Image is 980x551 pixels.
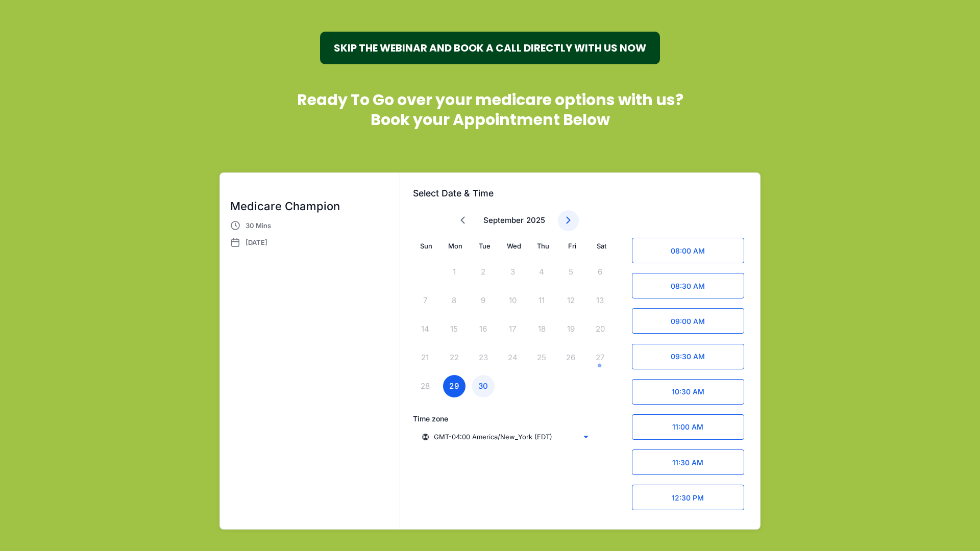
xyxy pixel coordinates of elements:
[443,346,465,369] div: 22
[501,261,524,283] div: 3
[414,318,436,340] div: 14
[194,90,786,110] h1: Ready To Go over your medicare options with us?
[632,308,744,334] span: 09:00 AM
[483,214,524,227] button: September
[589,289,611,312] div: 13
[632,273,744,298] span: 08:30 AM
[526,214,545,227] button: 2025
[501,346,524,369] div: 24
[420,242,432,250] span: Sun
[632,238,744,263] span: 08:00 AM
[589,261,611,283] div: 6
[334,40,646,56] div: SKIP THE WEBINAR AND BOOK A CALL DIRECTLY WITH US NOW
[479,242,491,250] span: Tue
[320,32,660,64] button: SKIP THE WEBINAR AND BOOK A CALL DIRECTLY WITH US NOW
[420,432,562,442] span: GMT-04:00 America/New_York (EDT)
[472,289,495,312] div: 9
[530,261,553,283] div: 4
[589,318,611,340] div: 20
[472,346,495,369] div: 23
[413,414,592,424] div: Time zone
[448,242,462,250] span: Mon
[632,449,744,475] span: 11:30 AM
[530,289,553,312] div: 11
[194,110,786,130] h1: Book your Appointment Below
[559,289,582,312] div: 12
[632,485,744,510] span: 12:30 PM
[558,210,579,231] button: Next month
[501,318,524,340] div: 17
[530,318,553,340] div: 18
[452,210,473,231] button: Previous month
[632,344,744,369] span: 09:30 AM
[472,375,495,397] div: 30
[472,261,495,283] div: 2
[443,318,465,340] div: 15
[443,261,465,283] div: 1
[559,318,582,340] div: 19
[530,346,553,369] div: 25
[246,219,384,232] div: 30 Mins
[413,186,760,201] h4: Select Date & Time
[559,346,582,369] div: 26
[443,289,465,312] div: 8
[472,318,495,340] div: 16
[507,242,521,250] span: Wed
[597,242,606,250] span: Sat
[414,375,436,397] div: 28
[230,198,389,214] h4: Medicare Champion
[589,346,611,369] div: 27
[443,375,465,397] div: 29
[568,242,576,250] span: Fri
[537,242,549,250] span: Thu
[414,289,436,312] div: 7
[632,379,744,405] span: 10:30 AM
[501,289,524,312] div: 10
[414,346,436,369] div: 21
[632,414,744,440] span: 11:00 AM
[246,236,384,248] div: [DATE]
[559,261,582,283] div: 5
